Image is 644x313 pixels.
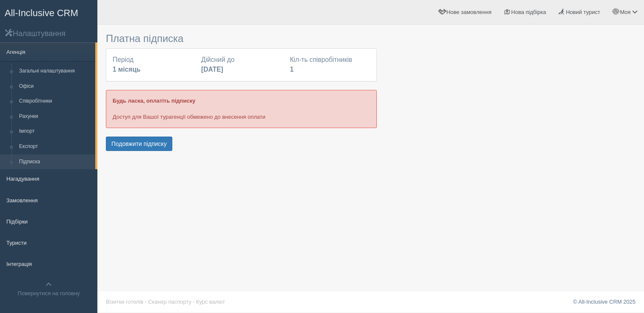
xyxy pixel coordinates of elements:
span: All-Inclusive CRM [5,8,78,18]
a: Загальні налаштування [15,64,95,79]
a: All-Inclusive CRM [0,0,97,24]
a: Візитки готелів [106,299,144,305]
a: Імпорт [15,124,95,139]
span: · [193,299,195,305]
span: Моя [620,9,630,15]
b: Будь ласка, оплатіть підписку [113,98,195,104]
a: Курс валют [196,299,225,305]
h3: Платна підписка [106,33,377,44]
a: Експорт [15,139,95,154]
a: Офіси [15,79,95,94]
div: Доступ для Вашої турагенції обмежено до внесення оплати [106,90,377,128]
span: Новий турист [566,9,600,15]
a: © All-Inclusive CRM 2025 [573,299,636,305]
div: Період [108,55,197,75]
b: [DATE] [201,66,223,73]
a: Співробітники [15,94,95,109]
div: Дійсний до [197,55,285,75]
button: Подовжити підписку [106,137,172,151]
span: Нова підбірка [511,9,546,15]
span: · [145,299,146,305]
a: Підписка [15,154,95,170]
a: Рахунки [15,109,95,124]
b: 1 місяць [113,66,141,73]
span: Нове замовлення [446,9,491,15]
div: Кіл-ть співробітників [286,55,374,75]
a: Сканер паспорту [148,299,191,305]
b: 1 [290,66,294,73]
